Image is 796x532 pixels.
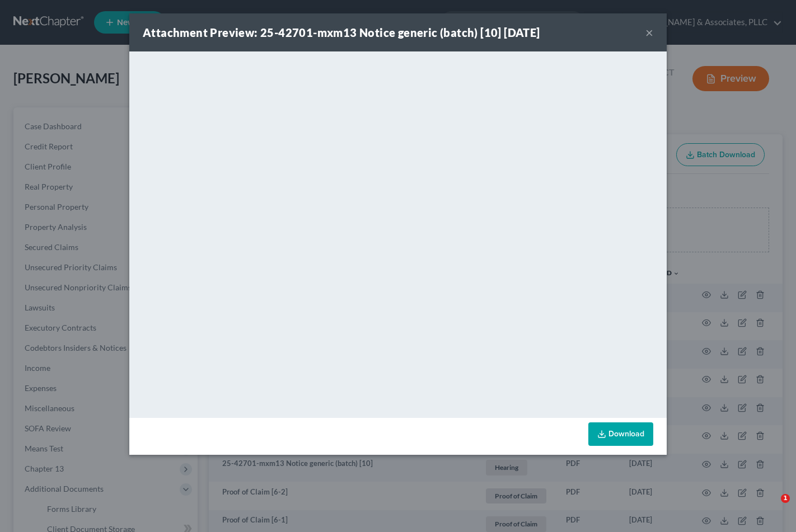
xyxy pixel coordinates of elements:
span: 1 [781,494,790,503]
button: × [645,26,653,39]
a: Download [588,422,653,446]
strong: Attachment Preview: 25-42701-mxm13 Notice generic (batch) [10] [DATE] [143,26,540,39]
iframe: <object ng-attr-data='[URL][DOMAIN_NAME]' type='application/pdf' width='100%' height='650px'></ob... [129,51,667,415]
iframe: Intercom live chat [758,494,785,521]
